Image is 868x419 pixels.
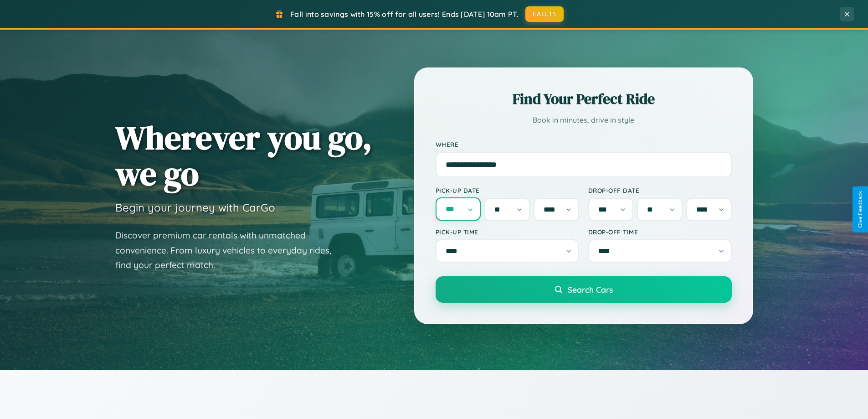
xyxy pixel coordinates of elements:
[115,201,275,214] h3: Begin your journey with CarGo
[115,119,372,191] h1: Wherever you go, we go
[857,191,863,228] div: Give Feedback
[525,6,564,22] button: FALL15
[588,228,732,236] label: Drop-off Time
[115,228,343,273] p: Discover premium car rentals with unmatched convenience. From luxury vehicles to everyday rides, ...
[290,10,519,19] span: Fall into savings with 15% off for all users! Ends [DATE] 10am PT.
[568,285,613,295] span: Search Cars
[436,276,732,303] button: Search Cars
[436,228,579,236] label: Pick-up Time
[436,186,579,194] label: Pick-up Date
[436,140,732,148] label: Where
[436,89,732,109] h2: Find Your Perfect Ride
[436,114,732,127] p: Book in minutes, drive in style
[588,186,732,194] label: Drop-off Date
